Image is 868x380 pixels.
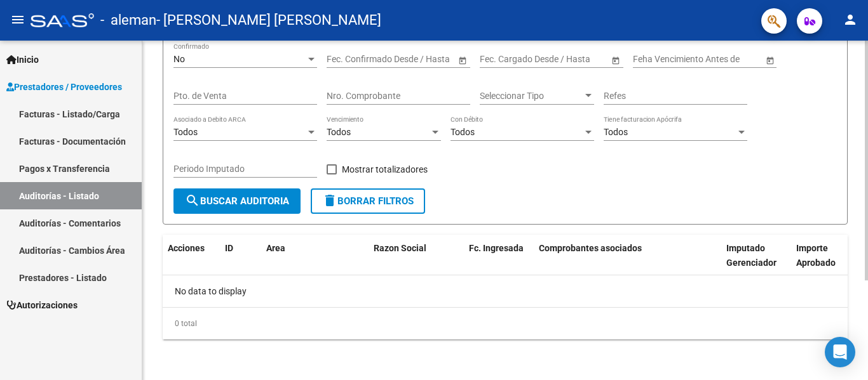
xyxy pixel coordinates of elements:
datatable-header-cell: Razon Social [369,235,464,291]
span: Borrar Filtros [322,195,414,207]
span: Area [266,243,285,253]
input: Fecha inicio [327,54,373,65]
div: 0 total [163,308,848,339]
datatable-header-cell: Fc. Ingresada [464,235,534,291]
span: Mostrar totalizadores [342,162,428,177]
input: Fecha fin [384,54,446,65]
span: - [PERSON_NAME] [PERSON_NAME] [156,6,381,34]
datatable-header-cell: Importe Aprobado [791,235,861,291]
mat-icon: delete [322,193,337,208]
datatable-header-cell: Imputado Gerenciador [721,235,791,291]
span: Acciones [168,243,205,253]
mat-icon: person [843,12,858,27]
button: Open calendar [456,53,469,67]
input: Fecha fin [537,54,599,65]
span: Imputado Gerenciador [726,243,776,268]
datatable-header-cell: ID [220,235,261,291]
div: No data to display [163,275,848,307]
span: Todos [327,127,351,137]
span: No [173,54,185,64]
button: Open calendar [609,53,622,67]
datatable-header-cell: Acciones [163,235,220,291]
mat-icon: search [185,193,200,208]
span: Fc. Ingresada [469,243,524,253]
span: Prestadores / Proveedores [6,80,122,94]
span: Autorizaciones [6,298,78,312]
span: Comprobantes asociados [539,243,642,253]
span: Razon Social [374,243,426,253]
button: Open calendar [763,53,776,67]
datatable-header-cell: Comprobantes asociados [534,235,721,291]
input: Fecha inicio [480,54,526,65]
span: Inicio [6,53,39,67]
div: Open Intercom Messenger [825,337,855,367]
datatable-header-cell: Area [261,235,350,291]
span: Importe Aprobado [796,243,836,268]
span: - aleman [100,6,156,34]
mat-icon: menu [10,12,25,27]
button: Buscar Auditoria [173,188,301,214]
span: Buscar Auditoria [185,195,289,207]
span: Todos [451,127,475,137]
span: ID [225,243,233,253]
span: Seleccionar Tipo [480,91,583,102]
button: Borrar Filtros [311,188,425,214]
span: Todos [604,127,628,137]
span: Todos [173,127,198,137]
